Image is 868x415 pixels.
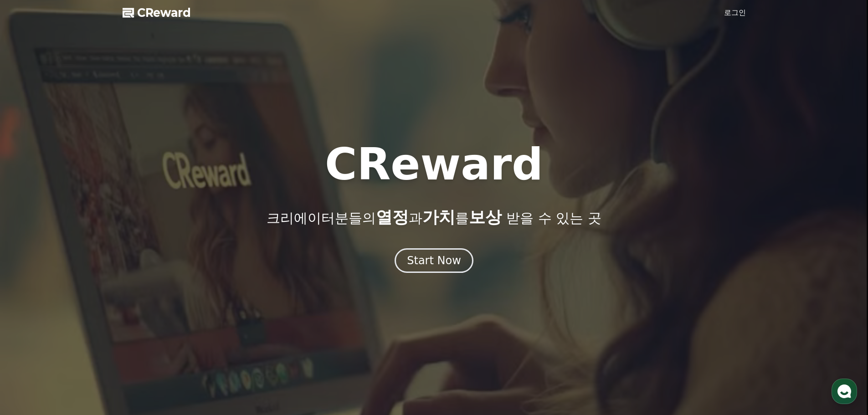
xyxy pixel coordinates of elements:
span: CReward [137,5,191,20]
span: 보상 [469,208,502,226]
a: 로그인 [724,7,746,18]
a: 홈 [3,289,60,312]
span: 가치 [422,208,455,226]
a: Start Now [395,257,473,266]
span: 대화 [83,303,94,310]
span: 열정 [376,208,409,226]
span: 설정 [141,302,152,310]
div: Start Now [407,253,461,268]
p: 크리에이터분들의 과 를 받을 수 있는 곳 [267,208,601,226]
h1: CReward [325,143,543,186]
a: CReward [123,5,191,20]
span: 홈 [29,302,34,310]
a: 설정 [118,289,175,312]
button: Start Now [395,248,473,273]
a: 대화 [60,289,118,312]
